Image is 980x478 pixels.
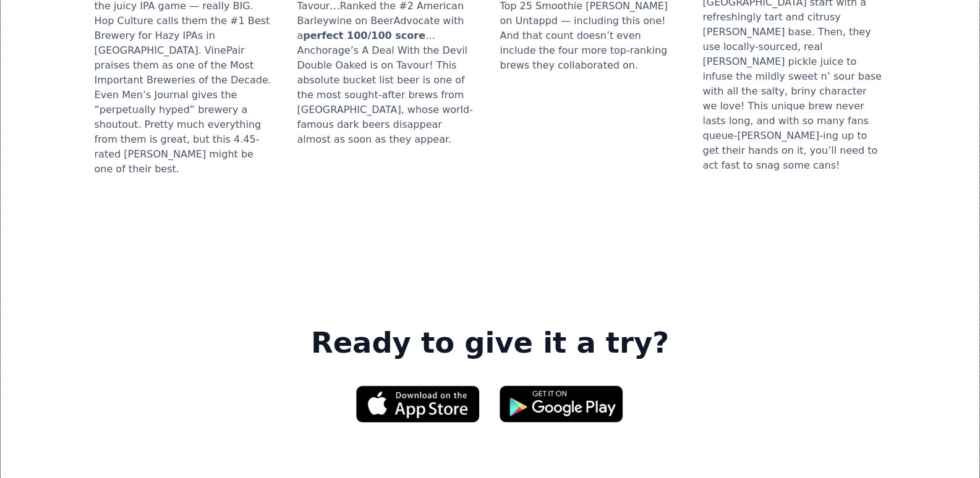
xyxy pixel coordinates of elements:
[311,326,669,361] strong: Ready to give it a try?
[303,30,425,41] strong: perfect 100/100 score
